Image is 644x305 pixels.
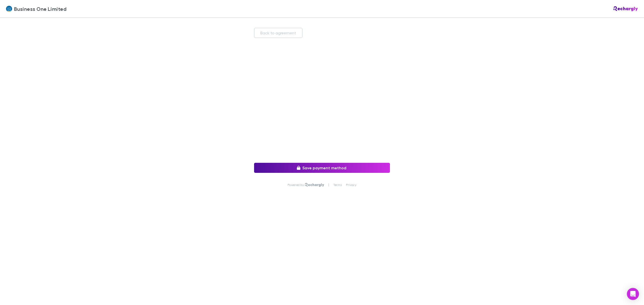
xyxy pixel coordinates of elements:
div: Open Intercom Messenger [627,288,639,300]
iframe: Secure payment input frame [253,47,391,156]
img: Rechargly Logo [614,6,638,11]
a: Terms [333,183,342,187]
img: Rechargly Logo [305,183,324,187]
span: Business One Limited [14,5,66,13]
img: Business One Limited's Logo [6,6,12,12]
button: Back to agreement [254,28,302,38]
a: Privacy [346,183,356,187]
p: Powered by [288,183,305,187]
button: Save payment method [254,163,390,173]
p: | [328,183,329,187]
